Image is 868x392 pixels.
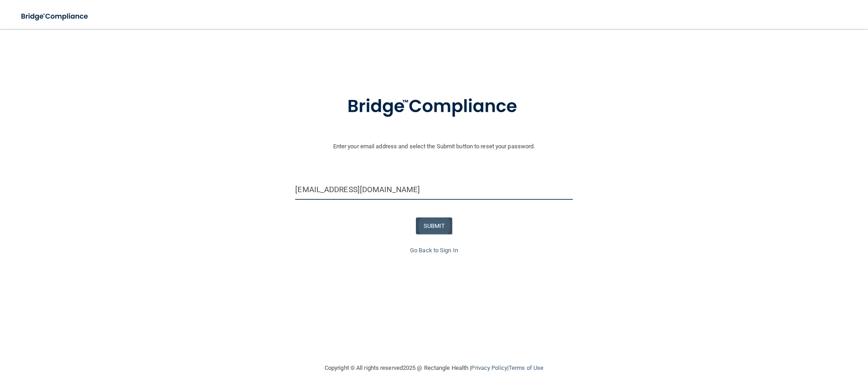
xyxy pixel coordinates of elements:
[410,247,458,254] a: Go Back to Sign In
[14,7,97,26] img: bridge_compliance_login_screen.278c3ca4.svg
[269,354,599,383] div: Copyright © All rights reserved 2025 @ Rectangle Health | |
[295,179,572,200] input: Email
[329,83,539,130] img: bridge_compliance_login_screen.278c3ca4.svg
[416,217,453,234] button: SUBMIT
[471,364,507,371] a: Privacy Policy
[509,364,543,371] a: Terms of Use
